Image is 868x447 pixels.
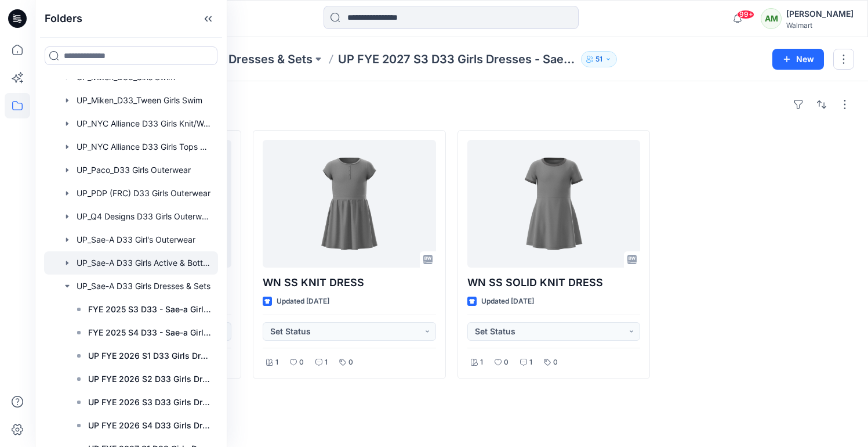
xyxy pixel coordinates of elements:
[761,8,782,29] div: AM
[299,356,304,369] p: 0
[263,140,435,268] a: WN SS KNIT DRESS
[88,326,211,340] p: FYE 2025 S4 D33 - Sae-a Girls Dresses
[338,51,576,67] p: UP FYE 2027 S3 D33 Girls Dresses - Sae-A
[581,51,617,67] button: 51
[504,356,509,369] p: 0
[737,10,754,19] span: 99+
[786,7,854,21] div: [PERSON_NAME]
[88,349,211,363] p: UP FYE 2026 S1 D33 Girls Dresses Sae-A
[467,275,640,291] p: WN SS SOLID KNIT DRESS
[275,356,278,369] p: 1
[595,53,602,66] p: 51
[325,356,328,369] p: 1
[263,275,435,291] p: WN SS KNIT DRESS
[88,372,211,386] p: UP FYE 2026 S2 D33 Girls Dresses Sae-A
[481,295,534,308] p: Updated [DATE]
[480,356,483,369] p: 1
[88,419,211,432] p: UP FYE 2026 S4 D33 Girls Dresses Sae-A
[88,395,211,409] p: UP FYE 2026 S3 D33 Girls Dresses Sae-A
[88,302,211,316] p: FYE 2025 S3 D33 - Sae-a Girls Dresses
[772,49,824,70] button: New
[277,295,329,308] p: Updated [DATE]
[348,356,353,369] p: 0
[467,140,640,268] a: WN SS SOLID KNIT DRESS
[529,356,532,369] p: 1
[553,356,558,369] p: 0
[786,21,854,30] div: Walmart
